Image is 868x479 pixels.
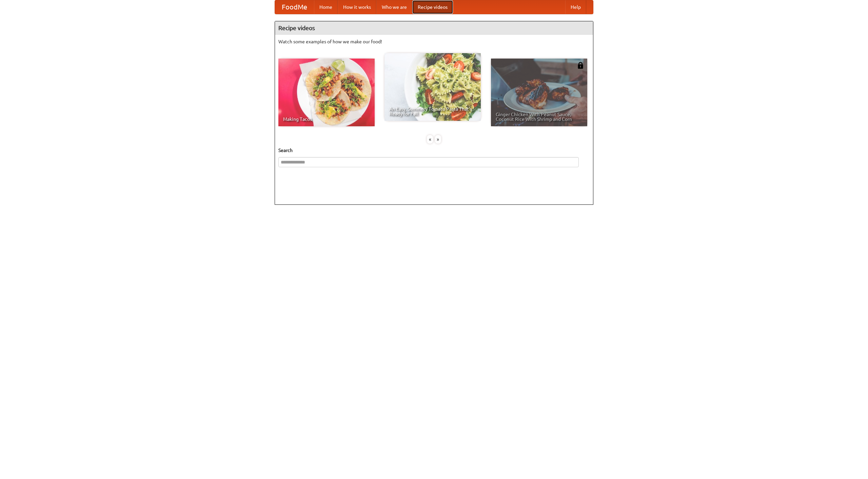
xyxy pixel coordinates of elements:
a: Making Tacos [278,59,375,126]
a: Who we are [376,0,412,14]
span: An Easy, Summery Tomato Pasta That's Ready for Fall [389,107,476,116]
div: « [427,135,433,144]
img: 483408.png [577,62,584,69]
a: An Easy, Summery Tomato Pasta That's Ready for Fall [384,53,481,121]
a: Help [565,0,586,14]
h5: Search [278,147,590,154]
div: » [435,135,441,144]
a: FoodMe [275,0,314,14]
h4: Recipe videos [275,21,593,35]
p: Watch some examples of how we make our food! [278,38,590,45]
a: Recipe videos [412,0,453,14]
span: Making Tacos [283,117,370,122]
a: Home [314,0,338,14]
a: How it works [338,0,376,14]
